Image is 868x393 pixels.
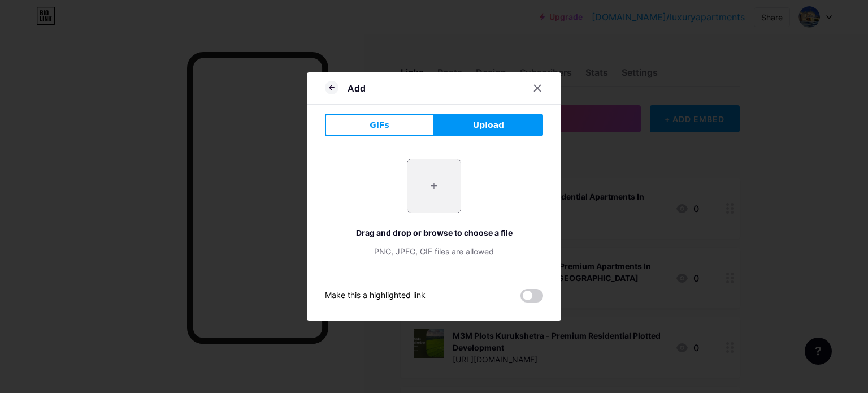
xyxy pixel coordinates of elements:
span: Upload [473,119,504,131]
div: Drag and drop or browse to choose a file [325,227,543,239]
div: Add [348,81,366,95]
button: GIFs [325,114,434,136]
div: Make this a highlighted link [325,289,426,303]
span: GIFs [370,119,389,131]
div: PNG, JPEG, GIF files are allowed [325,245,543,257]
button: Upload [434,114,543,136]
